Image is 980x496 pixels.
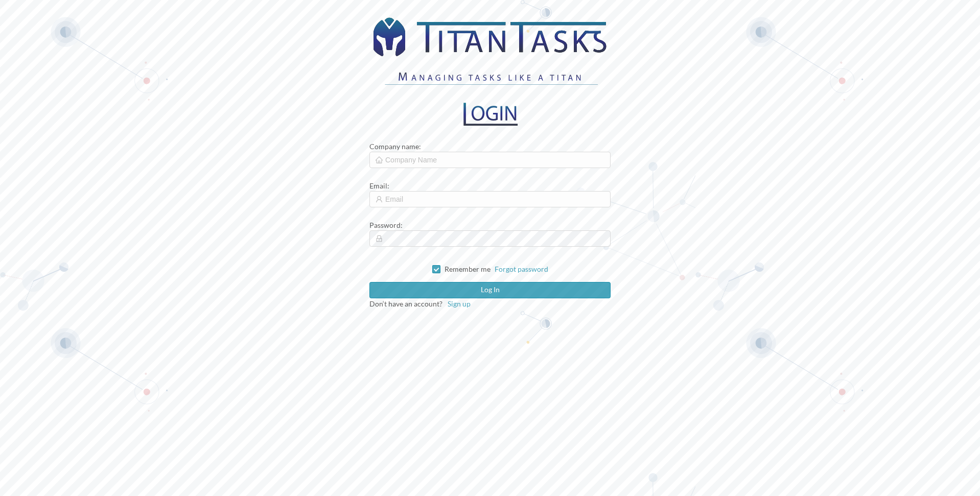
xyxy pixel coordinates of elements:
button: Log in [369,282,611,298]
img: logo [460,103,520,126]
div: : [369,141,611,152]
span: Sign up [448,299,471,308]
i: icon: lock [376,235,383,242]
div: : [369,220,611,230]
span: Remember me [445,265,491,273]
span: Don‘t have an account? [369,299,442,308]
div: : [369,180,611,191]
span: Company name [369,142,419,151]
img: logo [369,15,611,95]
span: Password [369,221,401,229]
a: Sign up [442,299,471,308]
span: Email [369,181,387,190]
input: Company name [369,152,611,168]
i: icon: user [376,196,383,203]
i: icon: home [376,156,383,163]
a: Forgot password [495,265,548,273]
input: Email [369,191,611,207]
